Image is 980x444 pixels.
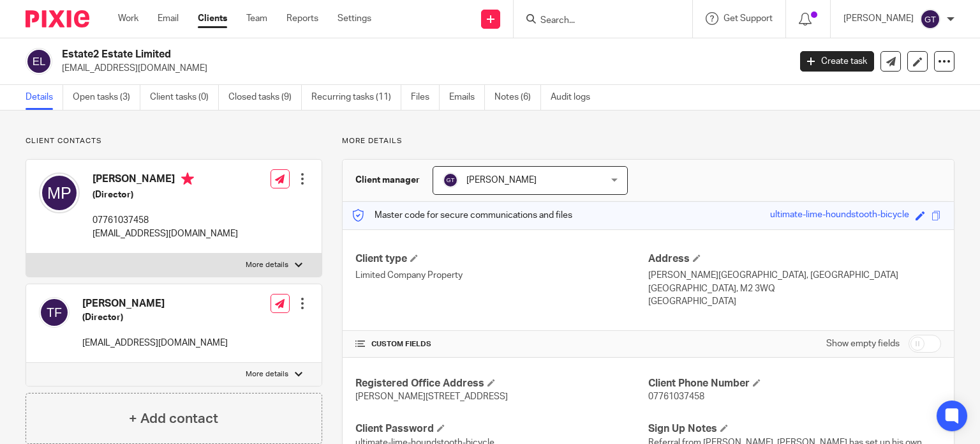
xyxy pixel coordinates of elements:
[449,85,485,110] a: Emails
[342,136,954,146] p: More details
[93,227,238,240] p: [EMAIL_ADDRESS][DOMAIN_NAME]
[355,174,420,187] h3: Client manager
[39,297,70,328] img: svg%3E
[648,392,704,401] span: 07761037458
[551,85,600,110] a: Audit logs
[648,269,941,282] p: [PERSON_NAME][GEOGRAPHIC_DATA], [GEOGRAPHIC_DATA]
[648,252,941,266] h4: Address
[246,369,288,379] p: More details
[228,85,302,110] a: Closed tasks (9)
[355,392,508,401] span: [PERSON_NAME][STREET_ADDRESS]
[311,85,401,110] a: Recurring tasks (11)
[150,85,219,110] a: Client tasks (0)
[82,297,228,310] h4: [PERSON_NAME]
[26,85,63,110] a: Details
[494,85,541,110] a: Notes (6)
[26,10,89,27] img: Pixie
[62,62,781,75] p: [EMAIL_ADDRESS][DOMAIN_NAME]
[443,172,458,188] img: svg%3E
[355,422,648,436] h4: Client Password
[826,337,900,350] label: Show empty fields
[82,337,228,349] p: [EMAIL_ADDRESS][DOMAIN_NAME]
[648,422,941,436] h4: Sign Up Notes
[355,339,648,349] h4: CUSTOM FIELDS
[466,176,537,185] span: [PERSON_NAME]
[93,172,238,188] h4: [PERSON_NAME]
[843,12,914,25] p: [PERSON_NAME]
[355,252,648,266] h4: Client type
[246,260,288,270] p: More details
[800,51,874,72] a: Create task
[246,12,267,25] a: Team
[93,214,238,227] p: 07761037458
[158,12,179,25] a: Email
[648,377,941,390] h4: Client Phone Number
[26,136,322,146] p: Client contacts
[770,208,909,223] div: ultimate-lime-houndstooth-bicycle
[411,85,440,110] a: Files
[286,12,318,25] a: Reports
[82,311,228,324] h5: (Director)
[539,15,654,27] input: Search
[26,48,52,75] img: svg%3E
[355,377,648,390] h4: Registered Office Address
[73,85,140,110] a: Open tasks (3)
[118,12,138,25] a: Work
[198,12,227,25] a: Clients
[724,14,773,23] span: Get Support
[181,172,194,185] i: Primary
[355,269,648,282] p: Limited Company Property
[920,9,940,29] img: svg%3E
[93,188,238,201] h5: (Director)
[648,295,941,308] p: [GEOGRAPHIC_DATA]
[338,12,371,25] a: Settings
[62,48,637,61] h2: Estate2 Estate Limited
[352,209,572,222] p: Master code for secure communications and files
[39,172,80,213] img: svg%3E
[648,282,941,295] p: [GEOGRAPHIC_DATA], M2 3WQ
[129,409,218,429] h4: + Add contact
